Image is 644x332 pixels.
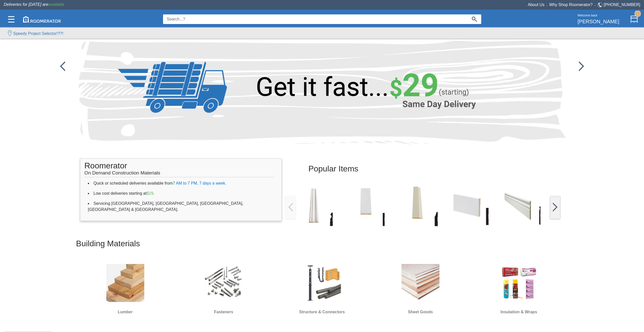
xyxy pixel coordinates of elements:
[487,309,550,315] h6: Insulation & Wraps
[205,264,243,302] img: Screw.jpg
[597,2,604,8] img: Telephone.svg
[308,160,537,177] h2: Popular Items
[23,16,61,23] img: roomerator-logo.svg
[88,178,274,188] li: Quick or scheduled deliveries available from
[88,188,274,198] li: Low cost deliveries starting at .
[604,3,640,7] a: [PHONE_NUMBER]
[303,264,341,302] img: S&H.jpg
[76,235,568,252] h2: Building Materials
[88,198,274,215] li: Servicing [GEOGRAPHIC_DATA], [GEOGRAPHIC_DATA], [GEOGRAPHIC_DATA], [GEOGRAPHIC_DATA] & [GEOGRAPHI...
[472,17,477,22] img: Search_Icon.svg
[192,309,255,315] h6: Fasteners
[48,2,64,7] span: available
[528,3,545,7] a: About Us
[593,4,597,7] span: •
[106,264,144,302] img: Lumber.jpg
[94,260,157,318] a: Lumber
[500,264,538,302] img: Insulation.jpg
[551,183,595,228] img: /app/images/Buttons/favicon.jpg
[147,191,153,195] span: $29
[163,14,468,24] input: Search...?
[344,183,388,228] img: /app/images/Buttons/favicon.jpg
[292,183,336,228] img: /app/images/Buttons/favicon.jpg
[290,309,354,315] h6: Structure & Connectors
[487,260,550,318] a: Insulation & Wraps
[192,260,255,318] a: Fasteners
[4,2,64,7] span: Deliveries for [DATE] are
[389,260,452,318] a: Sheet Goods
[553,203,557,212] img: /app/images/Buttons/favicon.jpg
[288,203,293,212] img: /app/images/Buttons/favicon.jpg
[395,183,440,228] img: /app/images/Buttons/favicon.jpg
[13,31,63,37] label: Speedy Project Selector!??!
[84,159,273,177] h1: Roomerator
[549,3,593,7] a: Why Shop Roomerator?
[173,181,226,185] span: 7 AM to 7 PM, 7 days a week.
[389,309,452,315] h6: Sheet Goods
[579,61,584,71] img: /app/images/Buttons/favicon.jpg
[8,16,14,23] img: Categories.svg
[290,260,354,318] a: Structure & Connectors
[84,168,160,175] span: On Demand Construction Materials
[545,4,549,7] span: •
[94,309,157,315] h6: Lumber
[60,61,65,71] img: /app/images/Buttons/favicon.jpg
[499,183,544,228] img: /app/images/Buttons/favicon.jpg
[447,183,492,228] img: /app/images/Buttons/favicon.jpg
[401,264,439,302] img: Sheet_Good.jpg
[630,15,638,23] img: Cart.svg
[635,11,641,17] strong: 1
